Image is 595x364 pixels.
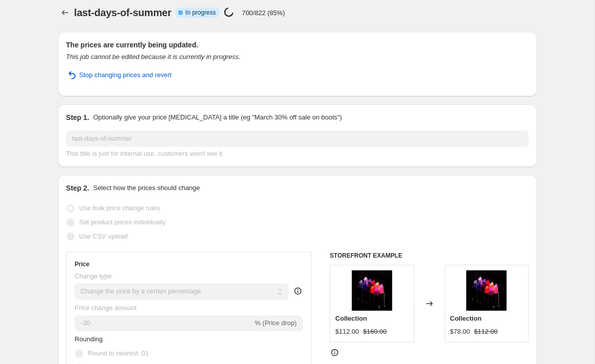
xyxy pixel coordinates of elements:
[242,9,285,17] p: 700/822 (85%)
[75,315,252,331] input: -15
[75,260,89,268] h3: Price
[79,232,127,240] span: Use CSV upload
[329,252,528,260] h6: STOREFRONT EXAMPLE
[75,335,103,343] span: Rounding
[93,183,200,193] p: Select how the prices should change
[66,53,240,60] i: This job cannot be edited because it is currently in progress.
[58,6,72,20] button: Price change jobs
[79,70,172,80] span: Stop changing prices and revert
[352,270,392,311] img: MELTfinals-Set_80x.jpg
[66,183,89,193] h2: Step 2.
[79,218,166,226] span: Set product prices individually
[66,150,222,157] span: This title is just for internal use, customers won't see it
[185,9,216,17] span: In progress
[254,319,296,327] span: % (Price drop)
[450,328,470,335] span: $78.00
[88,349,149,357] span: Round to nearest .01
[66,131,528,147] input: 30% off holiday sale
[66,112,89,123] h2: Step 1.
[363,328,386,335] span: $160.00
[335,315,367,322] span: Collection
[335,328,359,335] span: $112.00
[75,272,112,280] span: Change type
[93,112,342,123] p: Optionally give your price [MEDICAL_DATA] a title (eg "March 30% off sale on boots")
[60,67,178,83] button: Stop changing prices and revert
[74,7,171,18] span: last-days-of-summer
[466,270,506,311] img: MELTfinals-Set_80x.jpg
[474,328,497,335] span: $112.00
[79,204,160,212] span: Use bulk price change rules
[75,304,137,312] span: Price change amount
[293,286,303,296] div: help
[450,315,482,322] span: Collection
[66,40,528,50] h2: The prices are currently being updated.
